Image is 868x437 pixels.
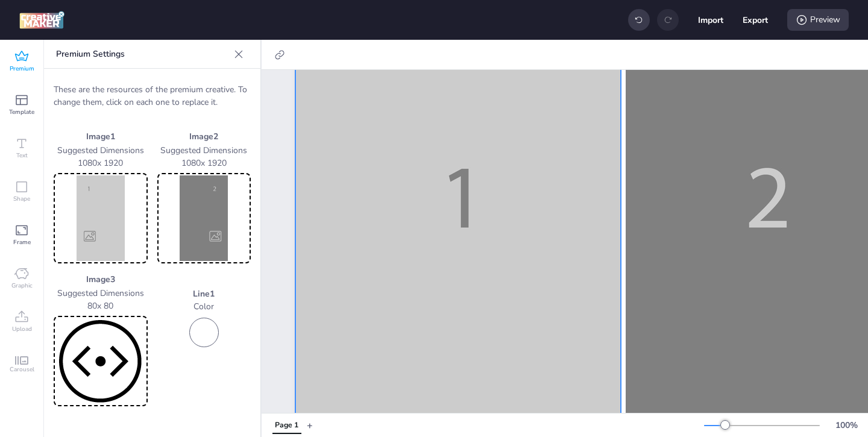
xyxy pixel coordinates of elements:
[157,300,251,313] p: Color
[56,40,229,69] p: Premium Settings
[10,365,34,374] span: Carousel
[54,300,148,312] p: 80 x 80
[157,157,251,169] p: 1080 x 1920
[54,130,148,143] p: Image 1
[54,144,148,157] p: Suggested Dimensions
[743,7,768,33] button: Export
[266,415,307,436] div: Tabs
[56,318,145,404] img: Preview
[10,64,34,74] span: Premium
[11,281,33,291] span: Graphic
[56,175,145,261] img: Preview
[54,273,148,286] p: Image 3
[12,324,32,334] span: Upload
[13,237,31,247] span: Frame
[787,9,849,31] div: Preview
[307,415,313,436] button: +
[13,194,30,204] span: Shape
[698,7,723,33] button: Import
[54,157,148,169] p: 1080 x 1920
[832,419,861,432] div: 100 %
[157,144,251,157] p: Suggested Dimensions
[157,288,251,300] p: Line 1
[275,420,298,431] div: Page 1
[54,83,251,108] p: These are the resources of the premium creative. To change them, click on each one to replace it.
[54,287,148,300] p: Suggested Dimensions
[160,175,249,261] img: Preview
[157,130,251,143] p: Image 2
[9,107,34,117] span: Template
[16,151,28,160] span: Text
[19,11,64,29] img: logo Creative Maker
